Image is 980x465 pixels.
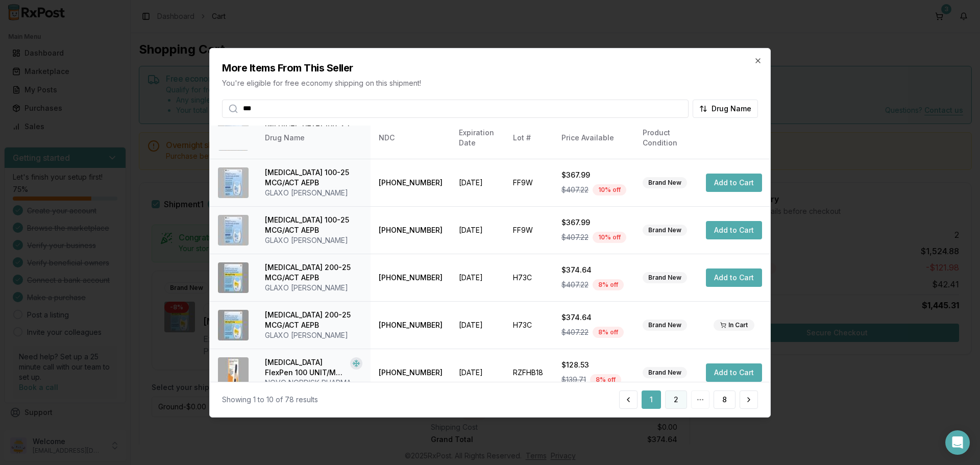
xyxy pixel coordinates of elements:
button: Drug Name [693,99,758,117]
td: H73C [505,254,553,301]
button: Add to Cart [706,174,762,192]
th: Expiration Date [451,126,505,150]
td: [PHONE_NUMBER] [371,254,451,301]
div: GLAXO [PERSON_NAME] [265,235,362,246]
div: Brand New [643,225,687,236]
div: Brand New [643,272,687,283]
div: GLAXO [PERSON_NAME] [265,330,362,340]
div: GLAXO [PERSON_NAME] [265,140,362,151]
div: Brand New [643,367,687,378]
img: Breo Ellipta 200-25 MCG/ACT AEPB [218,262,249,293]
span: $407.22 [561,232,589,242]
img: Insulin Aspart FlexPen 100 UNIT/ML SOPN [218,357,249,388]
td: FF9W [505,159,553,206]
td: RZFHB18 [505,349,553,396]
div: [MEDICAL_DATA] 200-25 MCG/ACT AEPB [265,262,362,283]
div: 10 % off [593,232,626,243]
td: [DATE] [451,349,505,396]
div: [MEDICAL_DATA] FlexPen 100 UNIT/ML SOPN [265,357,346,378]
div: [MEDICAL_DATA] 100-25 MCG/ACT AEPB [265,167,362,188]
div: [MEDICAL_DATA] 200-25 MCG/ACT AEPB [265,310,362,330]
p: You're eligible for free economy shipping on this shipment! [222,78,758,88]
td: [PHONE_NUMBER] [371,206,451,254]
div: $367.99 [561,170,626,180]
h2: More Items From This Seller [222,60,758,75]
div: GLAXO [PERSON_NAME] [265,188,362,198]
span: $407.22 [561,280,589,290]
div: In Cart [714,320,754,331]
td: [DATE] [451,159,505,206]
div: $374.64 [561,265,626,275]
td: [PHONE_NUMBER] [371,349,451,396]
div: NOVO NORDISK PHARMA [265,378,362,388]
th: Product Condition [634,126,698,150]
td: [DATE] [451,301,505,349]
img: Breo Ellipta 200-25 MCG/ACT AEPB [218,310,249,340]
img: Breo Ellipta 100-25 MCG/ACT AEPB [218,120,249,151]
span: $407.22 [561,185,589,195]
th: NDC [371,126,451,150]
span: Drug Name [712,103,751,113]
td: [PHONE_NUMBER] [371,301,451,349]
div: $367.99 [561,217,626,228]
img: Breo Ellipta 100-25 MCG/ACT AEPB [218,167,249,198]
span: $407.22 [561,327,589,337]
div: 8 % off [590,374,621,385]
th: Lot # [505,126,553,150]
div: 8 % off [593,279,624,290]
div: [MEDICAL_DATA] 100-25 MCG/ACT AEPB [265,215,362,235]
img: Breo Ellipta 100-25 MCG/ACT AEPB [218,215,249,246]
td: FF9W [505,206,553,254]
div: Brand New [643,177,687,188]
td: H73C [505,301,553,349]
td: [DATE] [451,254,505,301]
button: Add to Cart [706,363,762,382]
button: 8 [714,390,736,409]
div: 8 % off [593,327,624,338]
button: 2 [665,390,687,409]
td: [PHONE_NUMBER] [371,159,451,206]
button: Add to Cart [706,268,762,287]
div: Brand New [643,320,687,331]
div: Showing 1 to 10 of 78 results [222,395,318,405]
span: $139.71 [561,375,586,385]
div: $374.64 [561,312,626,323]
div: $128.53 [561,360,626,370]
div: GLAXO [PERSON_NAME] [265,283,362,293]
td: [DATE] [451,206,505,254]
th: Price Available [553,126,634,150]
button: Add to Cart [706,221,762,239]
th: Drug Name [257,126,371,150]
div: 10 % off [593,184,626,195]
button: 1 [642,390,661,409]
